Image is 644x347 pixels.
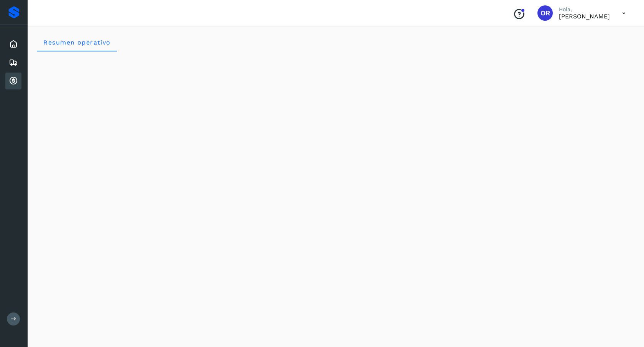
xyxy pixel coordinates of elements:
[559,6,610,13] p: Hola,
[43,39,111,46] span: Resumen operativo
[5,73,21,89] div: Cuentas por cobrar
[5,54,21,71] div: Embarques
[559,13,610,20] p: Oscar Ramirez Nava
[5,36,21,53] div: Inicio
